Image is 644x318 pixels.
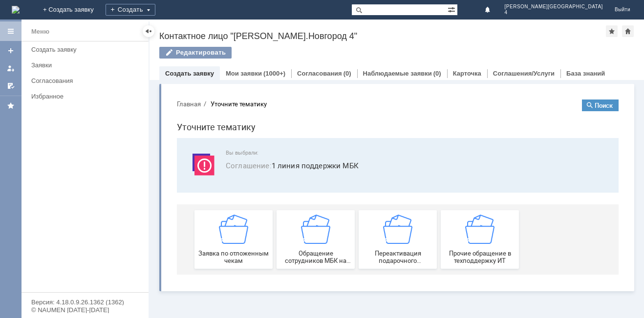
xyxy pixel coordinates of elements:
[226,70,262,77] a: Мои заявки
[25,119,104,177] button: Заявка по отложенным чекам
[57,68,438,79] span: 1 линия поддержки МБК
[57,58,438,64] span: Вы выбрали:
[12,6,20,14] a: Перейти на домашнюю страницу
[193,158,265,173] span: Переактивация подарочного сертификата
[8,28,450,42] h1: Уточните тематику
[3,60,19,76] a: Мои заявки
[31,93,132,100] div: Избранное
[27,58,147,73] a: Заявки
[275,158,347,173] span: Прочие обращение в техподдержку ИТ
[453,70,481,77] a: Карточка
[159,31,606,41] div: Контактное лицо "[PERSON_NAME].Новгород 4"
[143,25,154,37] div: Скрыть меню
[31,26,49,38] div: Меню
[132,123,161,152] img: getfafe0041f1c547558d014b707d1d9f05
[505,10,603,16] span: 4
[606,25,618,37] div: Добавить в избранное
[3,43,19,59] a: Создать заявку
[297,70,342,77] a: Согласования
[31,307,139,313] div: © NAUMEN [DATE]-[DATE]
[413,8,450,20] button: Поиск
[3,78,19,94] a: Мои согласования
[505,4,603,10] span: [PERSON_NAME][GEOGRAPHIC_DATA]
[31,77,143,84] div: Согласования
[31,46,143,53] div: Создать заявку
[28,158,101,173] span: Заявка по отложенным чекам
[433,70,441,77] div: (0)
[296,123,325,152] img: getfafe0041f1c547558d014b707d1d9f05
[110,158,183,173] span: Обращение сотрудников МБК на недоступность тех. поддержки
[272,119,350,177] a: Прочие обращение в техподдержку ИТ
[12,6,20,14] img: logo
[214,123,243,152] img: getfafe0041f1c547558d014b707d1d9f05
[107,119,186,177] button: Обращение сотрудников МБК на недоступность тех. поддержки
[343,70,351,77] div: (0)
[20,58,49,87] img: svg%3E
[31,61,143,69] div: Заявки
[27,73,147,88] a: Согласования
[493,70,555,77] a: Соглашения/Услуги
[363,70,432,77] a: Наблюдаемые заявки
[190,119,268,177] a: Переактивация подарочного сертификата
[8,8,32,17] button: Главная
[57,69,103,79] span: Соглашение :
[31,299,139,305] div: Версия: 4.18.0.9.26.1362 (1362)
[50,123,79,152] img: getfafe0041f1c547558d014b707d1d9f05
[622,25,634,37] div: Сделать домашней страницей
[42,9,98,16] div: Уточните тематику
[106,4,155,16] div: Создать
[263,70,285,77] div: (1000+)
[165,70,214,77] a: Создать заявку
[566,70,605,77] a: База знаний
[27,42,147,57] a: Создать заявку
[448,4,457,14] span: Расширенный поиск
